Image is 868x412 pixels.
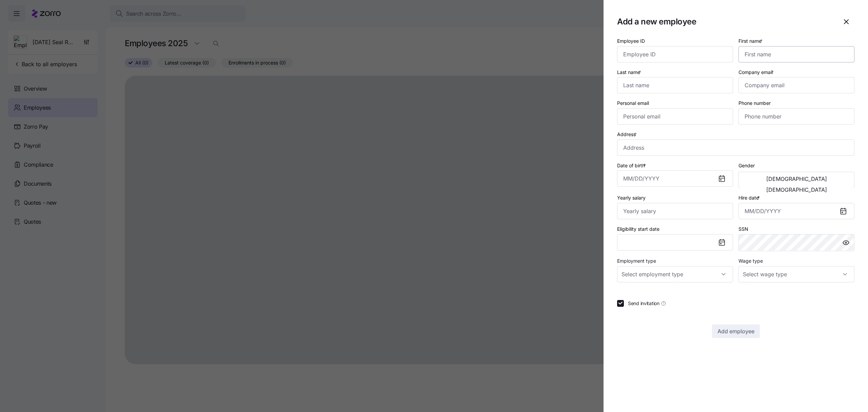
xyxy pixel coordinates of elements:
[617,257,656,265] label: Employment type
[766,187,827,192] span: [DEMOGRAPHIC_DATA]
[738,194,761,202] label: Hire date
[766,176,827,182] span: [DEMOGRAPHIC_DATA]
[617,139,854,156] input: Address
[617,225,659,233] label: Eligibility start date
[738,225,748,233] label: SSN
[617,170,733,187] input: MM/DD/YYYY
[738,162,755,169] label: Gender
[617,37,645,45] label: Employee ID
[738,257,763,265] label: Wage type
[617,77,733,93] input: Last name
[617,194,646,202] label: Yearly salary
[617,108,733,125] input: Personal email
[628,300,659,307] span: Send invitation
[738,99,771,107] label: Phone number
[617,69,643,76] label: Last name
[738,69,775,76] label: Company email
[617,46,733,62] input: Employee ID
[617,266,733,282] input: Select employment type
[617,16,835,27] h1: Add a new employee
[738,37,764,45] label: First name
[738,77,854,93] input: Company email
[738,203,854,219] input: MM/DD/YYYY
[738,266,854,282] input: Select wage type
[738,108,854,125] input: Phone number
[738,46,854,62] input: First name
[617,162,647,169] label: Date of birth
[717,327,754,335] span: Add employee
[617,131,638,138] label: Address
[617,99,649,107] label: Personal email
[712,324,760,338] button: Add employee
[617,203,733,219] input: Yearly salary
